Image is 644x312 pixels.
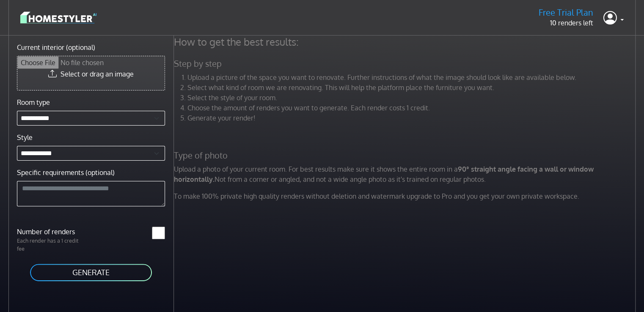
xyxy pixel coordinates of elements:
p: Upload a photo of your current room. For best results make sure it shows the entire room in a Not... [169,164,643,184]
p: 10 renders left [539,18,593,28]
p: To make 100% private high quality renders without deletion and watermark upgrade to Pro and you g... [169,191,643,201]
h5: Step by step [169,58,643,69]
li: Upload a picture of the space you want to renovate. Further instructions of what the image should... [187,72,638,82]
li: Generate your render! [187,113,638,123]
li: Choose the amount of renders you want to generate. Each render costs 1 credit. [187,103,638,113]
button: GENERATE [29,263,153,282]
p: Each render has a 1 credit fee [12,237,91,253]
h5: Type of photo [169,150,643,161]
h4: How to get the best results: [169,36,643,48]
li: Select what kind of room we are renovating. This will help the platform place the furniture you w... [187,82,638,93]
label: Number of renders [12,227,91,237]
strong: 90° straight angle facing a wall or window horizontally. [174,165,594,183]
label: Current interior (optional) [17,42,95,52]
h5: Free Trial Plan [539,7,593,18]
img: logo-3de290ba35641baa71223ecac5eacb59cb85b4c7fdf211dc9aaecaaee71ea2f8.svg [20,10,96,25]
label: Specific requirements (optional) [17,167,115,178]
label: Style [17,132,33,142]
li: Select the style of your room. [187,93,638,103]
label: Room type [17,97,50,107]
